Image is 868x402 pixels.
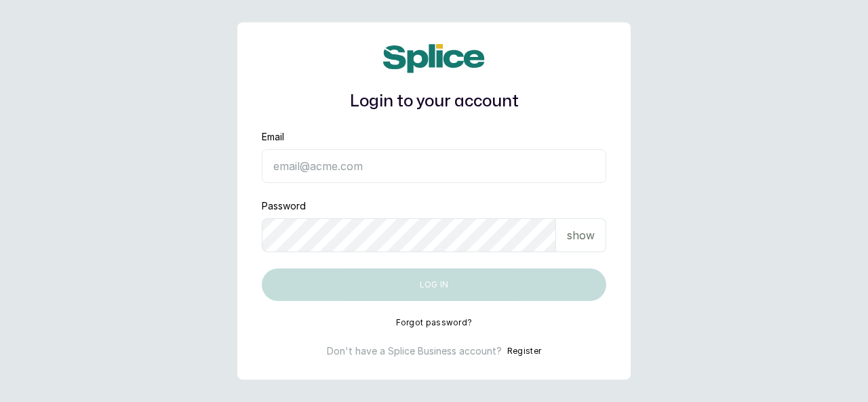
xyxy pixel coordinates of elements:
button: Log in [262,268,606,301]
label: Password [262,199,306,213]
h1: Login to your account [262,89,606,114]
p: show [567,227,595,243]
input: email@acme.com [262,149,606,183]
button: Register [507,344,541,358]
label: Email [262,130,284,144]
p: Don't have a Splice Business account? [327,344,502,358]
button: Forgot password? [396,317,473,328]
